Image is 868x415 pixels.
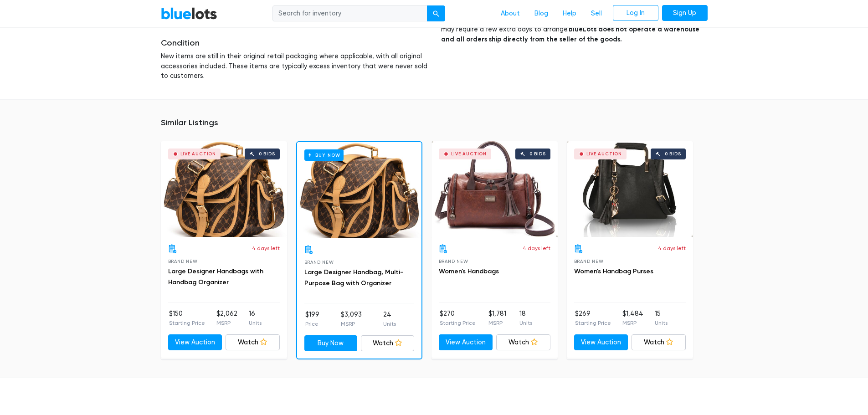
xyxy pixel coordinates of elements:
[439,267,499,275] a: Women's Handbags
[304,268,403,287] a: Large Designer Handbag, Multi-Purpose Bag with Organizer
[613,5,658,21] a: Log In
[441,15,708,44] p: Most orders ship within 1-3 business days, but please note that freight shipments may require a f...
[216,309,237,327] li: $2,062
[586,152,622,156] div: Live Auction
[272,5,427,22] input: Search for inventory
[574,334,628,351] a: View Auction
[519,319,532,327] p: Units
[259,152,275,156] div: 0 bids
[451,152,487,156] div: Live Auction
[431,141,558,237] a: Live Auction 0 bids
[305,310,319,328] li: $199
[488,319,506,327] p: MSRP
[383,320,396,328] p: Units
[161,38,427,48] h5: Condition
[341,310,362,328] li: $3,093
[383,310,396,328] li: 24
[665,152,681,156] div: 0 bids
[440,309,476,327] li: $270
[555,5,584,22] a: Help
[168,334,222,351] a: View Auction
[169,309,205,327] li: $150
[297,142,421,238] a: Buy Now
[658,244,686,252] p: 4 days left
[304,149,344,161] h6: Buy Now
[529,152,546,156] div: 0 bids
[662,5,708,21] a: Sign Up
[527,5,555,22] a: Blog
[252,244,280,252] p: 4 days left
[341,320,362,328] p: MSRP
[574,259,604,264] span: Brand New
[441,25,699,43] strong: BlueLots does not operate a warehouse and all orders ship directly from the seller of the goods.
[575,309,611,327] li: $269
[226,334,280,351] a: Watch
[632,334,686,351] a: Watch
[249,309,262,327] li: 16
[493,5,527,22] a: About
[249,319,262,327] p: Units
[305,320,319,328] p: Price
[622,319,643,327] p: MSRP
[575,319,611,327] p: Starting Price
[361,335,414,352] a: Watch
[216,319,237,327] p: MSRP
[161,51,427,81] p: New items are still in their original retail packaging where applicable, with all original access...
[168,259,198,264] span: Brand New
[161,141,287,237] a: Live Auction 0 bids
[488,309,506,327] li: $1,781
[439,334,493,351] a: View Auction
[161,7,217,20] a: BlueLots
[622,309,643,327] li: $1,484
[440,319,476,327] p: Starting Price
[304,260,334,265] span: Brand New
[523,244,550,252] p: 4 days left
[439,259,468,264] span: Brand New
[655,309,668,327] li: 15
[161,118,708,128] h5: Similar Listings
[584,5,609,22] a: Sell
[304,335,358,352] a: Buy Now
[574,267,653,275] a: Women's Handbag Purses
[567,141,693,237] a: Live Auction 0 bids
[655,319,668,327] p: Units
[168,267,263,286] a: Large Designer Handbags with Handbag Organizer
[169,319,205,327] p: Starting Price
[519,309,532,327] li: 18
[180,152,216,156] div: Live Auction
[496,334,550,351] a: Watch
